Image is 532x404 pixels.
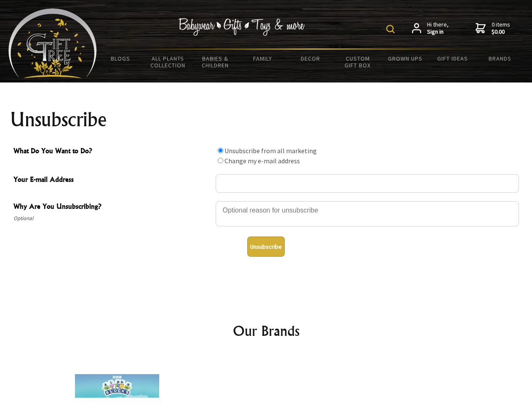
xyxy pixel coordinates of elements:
[192,50,239,74] a: Babies & Children
[492,21,510,36] span: 0 items
[381,50,429,67] a: Grown Ups
[8,8,97,78] img: Babyware - Gifts - Toys and more...
[427,28,449,36] strong: Sign in
[492,28,510,36] strong: $0.00
[218,158,223,163] input: What Do You Want to Do?
[412,21,449,36] a: Hi there,Sign in
[427,21,449,36] span: Hi there,
[286,50,334,67] a: Decor
[216,201,519,226] textarea: Why Are You Unsubscribing?
[476,50,524,67] a: Brands
[13,174,211,186] span: Your E-mail Address
[225,146,317,155] label: Unsubscribe from all marketing
[13,213,211,223] span: Optional
[218,148,223,153] input: What Do You Want to Do?
[429,50,476,67] a: Gift Ideas
[386,25,395,33] img: product search
[13,201,211,213] span: Why Are You Unsubscribing?
[17,321,516,341] h2: Our Brands
[225,157,300,165] label: Change my e-mail address
[97,50,144,67] a: BLOGS
[10,109,522,130] h1: Unsubscribe
[239,50,287,67] a: Family
[179,18,305,36] img: Babywear - Gifts - Toys & more
[216,174,519,193] input: Your E-mail Address
[13,146,211,158] span: What Do You Want to Do?
[334,50,382,74] a: Custom Gift Box
[476,21,510,36] a: 0 items$0.00
[247,237,285,257] button: Unsubscribe
[144,50,192,74] a: All Plants Collection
